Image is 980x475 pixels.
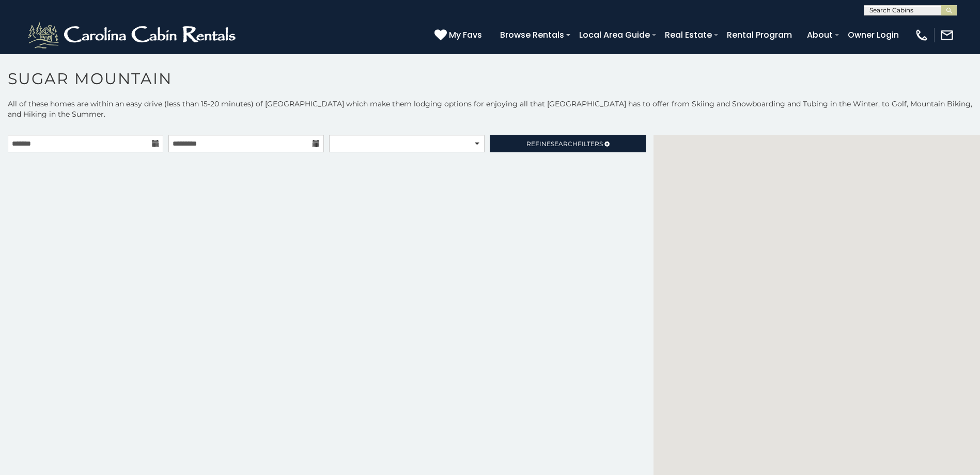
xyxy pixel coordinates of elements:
[574,26,655,44] a: Local Area Guide
[26,20,240,51] img: White-1-2.png
[914,28,929,42] img: phone-regular-white.png
[526,140,603,148] span: Refine Filters
[660,26,717,44] a: Real Estate
[722,26,797,44] a: Rental Program
[449,28,482,41] span: My Favs
[490,135,645,152] a: RefineSearchFilters
[940,28,954,42] img: mail-regular-white.png
[495,26,569,44] a: Browse Rentals
[802,26,838,44] a: About
[843,26,904,44] a: Owner Login
[551,140,578,148] span: Search
[434,28,485,42] a: My Favs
